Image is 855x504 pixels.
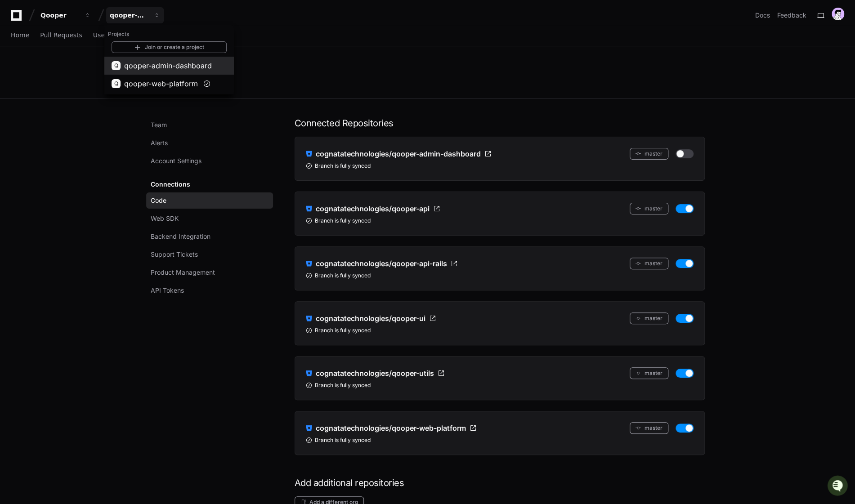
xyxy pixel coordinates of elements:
img: 1756235613930-3d25f9e4-fa56-45dd-b3ad-e072dfbd1548 [9,67,25,83]
div: Qooper [40,11,79,20]
span: cognatatechnologies/qooper-admin-dashboard [316,148,481,159]
a: Join or create a project [112,41,227,53]
a: cognatatechnologies/qooper-utils [306,367,445,379]
a: cognatatechnologies/qooper-api [306,203,440,214]
a: Product Management [146,264,273,281]
span: Users [93,32,111,38]
div: Branch is fully synced [306,437,694,444]
span: API Tokens [151,286,184,295]
button: master [630,258,668,269]
span: Team [151,120,167,129]
a: Alerts [146,135,273,151]
div: Qooper [104,25,234,94]
h1: Projects [104,27,234,41]
button: master [630,367,668,379]
span: Account Settings [151,156,201,165]
span: Home [11,32,29,38]
div: Q [112,79,121,88]
span: cognatatechnologies/qooper-web-platform [316,423,466,433]
iframe: Open customer support [826,474,851,499]
a: cognatatechnologies/qooper-ui [306,312,436,324]
button: master [630,312,668,324]
span: cognatatechnologies/qooper-api [316,203,430,214]
a: Support Tickets [146,246,273,263]
div: Welcome [9,36,164,50]
div: Q [112,61,121,70]
span: qooper-admin-dashboard [124,60,212,71]
span: Alerts [151,138,168,147]
span: qooper-web-platform [124,78,198,89]
a: API Tokens [146,282,273,299]
a: cognatatechnologies/qooper-api-rails [306,258,458,269]
a: cognatatechnologies/qooper-web-platform [306,422,477,434]
div: Branch is fully synced [306,162,694,169]
a: Users [93,25,111,46]
span: Support Tickets [151,250,198,259]
div: Start new chat [31,67,148,76]
span: cognatatechnologies/qooper-utils [316,368,434,379]
a: Home [11,25,29,46]
button: Feedback [777,11,806,20]
button: master [630,148,668,160]
img: avatar [832,8,844,20]
button: master [630,203,668,214]
span: Pull Requests [40,32,82,38]
a: Team [146,117,273,133]
img: PlayerZero [9,9,27,27]
a: cognatatechnologies/qooper-admin-dashboard [306,148,492,160]
div: Branch is fully synced [306,327,694,334]
div: Branch is fully synced [306,272,694,279]
span: cognatatechnologies/qooper-ui [316,313,425,324]
span: Product Management [151,268,215,277]
h1: Connected Repositories [295,117,705,129]
span: Web SDK [151,214,179,223]
a: Pull Requests [40,25,82,46]
a: Powered byPylon [63,94,109,101]
div: We're available if you need us! [31,76,114,83]
div: Branch is fully synced [306,382,694,389]
span: Pylon [90,94,109,101]
div: Branch is fully synced [306,217,694,224]
button: Start new chat [153,70,164,80]
div: qooper-web-platform [110,11,148,20]
h1: Add additional repositories [295,477,705,489]
span: Backend Integration [151,232,210,241]
button: qooper-web-platform [106,7,164,23]
button: Qooper [37,7,94,23]
span: cognatatechnologies/qooper-api-rails [316,258,447,269]
button: master [630,422,668,434]
a: Code [146,192,273,209]
a: Account Settings [146,153,273,169]
a: Docs [755,11,770,20]
a: Backend Integration [146,228,273,245]
span: Code [151,196,166,205]
a: Web SDK [146,210,273,227]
